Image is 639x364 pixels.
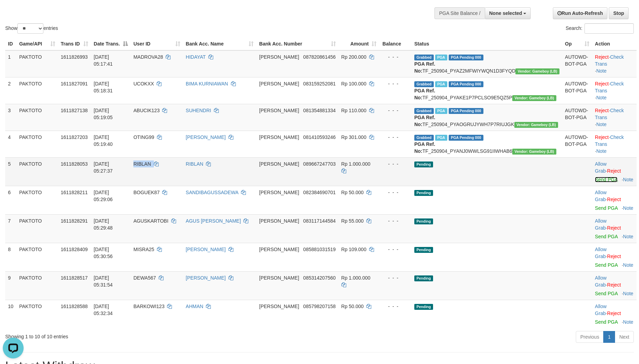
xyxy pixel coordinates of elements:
[592,77,637,104] td: · ·
[61,54,88,60] span: 1611826993
[61,304,88,309] span: 1611828588
[562,104,592,131] td: AUTOWD-BOT-PGA
[412,77,562,104] td: TF_250904_PYAKE1P7PCLSO9E5QZ5P
[61,134,88,140] span: 1611827203
[449,81,483,87] span: PGA Pending
[414,275,433,281] span: Pending
[94,108,113,120] span: [DATE] 05:19:05
[133,108,159,113] span: ABUCIK123
[595,108,624,120] a: Check Trans
[609,7,629,19] a: Stop
[595,275,607,288] span: ·
[595,319,617,325] a: Send PGA
[592,38,637,50] th: Action
[382,80,409,87] div: - - -
[595,108,609,113] a: Reject
[61,190,88,195] span: 1611828211
[414,247,433,253] span: Pending
[186,275,226,281] a: [PERSON_NAME]
[607,225,621,231] a: Reject
[341,108,366,113] span: Rp 110.000
[94,190,113,202] span: [DATE] 05:29:06
[623,177,633,182] a: Note
[341,81,366,86] span: Rp 100.000
[61,81,88,86] span: 1611827091
[16,243,58,271] td: PAKTOTO
[382,217,409,224] div: - - -
[414,55,434,60] span: Grabbed
[414,135,434,141] span: Grabbed
[94,54,113,67] span: [DATE] 05:17:41
[595,134,624,147] a: Check Trans
[341,161,371,167] span: Rp 1.000.000
[414,162,433,167] span: Pending
[595,291,617,296] a: Send PGA
[382,274,409,281] div: - - -
[435,135,447,141] span: Marked by capleaderltgaa
[16,300,58,328] td: PAKTOTO
[303,304,335,309] span: Copy 085798207158 to clipboard
[382,107,409,114] div: - - -
[94,218,113,231] span: [DATE] 05:29:48
[434,7,484,19] div: PGA Site Balance /
[595,218,606,231] a: Allow Grab
[596,68,607,74] a: Note
[259,81,299,86] span: [PERSON_NAME]
[186,54,206,60] a: HIDAYAT
[623,234,633,239] a: Note
[623,262,633,268] a: Note
[489,10,522,16] span: None selected
[133,81,154,86] span: UCOKXX
[5,50,16,77] td: 1
[133,247,154,252] span: MISRA25
[435,55,447,60] span: Marked by capleaderltgaa
[414,88,435,100] b: PGA Ref. No:
[259,134,299,140] span: [PERSON_NAME]
[58,38,91,50] th: Trans ID: activate to sort column ascending
[435,108,447,114] span: Marked by capleaderltgaa
[414,141,435,154] b: PGA Ref. No:
[303,81,335,86] span: Copy 083159252081 to clipboard
[595,190,606,202] a: Allow Grab
[61,275,88,281] span: 1611828517
[61,161,88,167] span: 1611828053
[61,247,88,252] span: 1611828409
[5,104,16,131] td: 3
[16,77,58,104] td: PAKTOTO
[61,108,88,113] span: 1611827138
[382,246,409,253] div: - - -
[414,115,435,127] b: PGA Ref. No:
[5,300,16,328] td: 10
[61,218,88,224] span: 1611828291
[562,131,592,157] td: AUTOWD-BOT-PGA
[595,81,624,93] a: Check Trans
[412,104,562,131] td: TF_250904_PYAOGRUJYWH7P7RIUJGK
[186,108,211,113] a: SUHENDRI
[414,108,434,114] span: Grabbed
[603,331,615,343] a: 1
[5,157,16,186] td: 5
[382,160,409,167] div: - - -
[16,50,58,77] td: PAKTOTO
[512,149,556,155] span: Vendor URL: https://dashboard.q2checkout.com/secure
[592,271,637,300] td: ·
[5,214,16,243] td: 7
[341,54,366,60] span: Rp 200.000
[16,38,58,50] th: Game/API: activate to sort column ascending
[259,54,299,60] span: [PERSON_NAME]
[623,205,633,211] a: Note
[341,304,364,309] span: Rp 50.000
[576,331,604,343] a: Previous
[259,161,299,167] span: [PERSON_NAME]
[133,275,156,281] span: DEWA567
[595,262,617,268] a: Send PGA
[339,38,379,50] th: Amount: activate to sort column ascending
[595,247,606,259] a: Allow Grab
[16,131,58,157] td: PAKTOTO
[341,275,371,281] span: Rp 1.000.000
[595,304,606,316] a: Allow Grab
[595,247,607,259] span: ·
[435,81,447,87] span: Marked by capleaderltgaa
[562,38,592,50] th: Op: activate to sort column ascending
[414,61,435,74] b: PGA Ref. No:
